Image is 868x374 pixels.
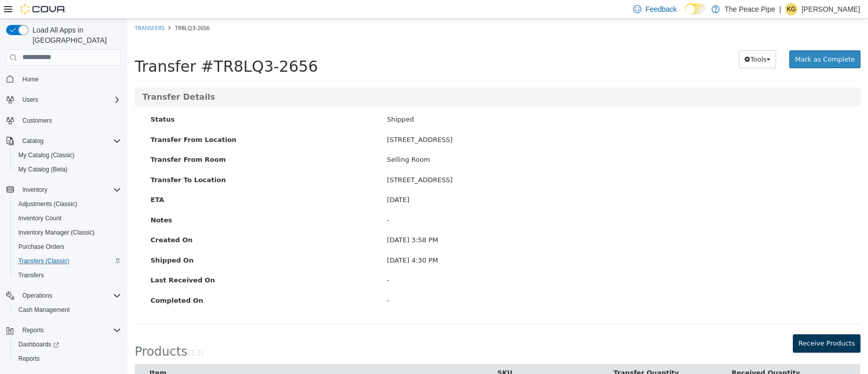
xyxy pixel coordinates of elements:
[18,114,56,127] a: Customers
[18,114,121,127] span: Customers
[2,323,125,337] button: Reports
[785,3,797,15] div: Khushi Gajeeban
[666,315,733,334] button: Receive Products
[10,148,125,162] button: My Catalog (Classic)
[18,243,65,251] span: Purchase Orders
[18,214,62,222] span: Inventory Count
[18,73,43,85] a: Home
[252,216,725,226] div: [DATE] 3:58 PM
[14,304,74,316] a: Cash Management
[22,117,52,125] span: Customers
[725,3,775,15] p: The Peace Pipe
[10,197,125,211] button: Adjustments (Classic)
[18,94,42,106] button: Users
[18,184,121,196] span: Inventory
[15,74,726,83] h3: Transfer Details
[14,149,79,161] a: My Catalog (Classic)
[16,216,252,226] label: Created On
[2,134,125,148] button: Catalog
[14,241,69,253] a: Purchase Orders
[16,237,252,247] label: Shipped On
[252,136,725,146] div: Selling Room
[2,93,125,107] button: Users
[10,225,125,240] button: Inventory Manager (Classic)
[14,255,121,267] span: Transfers (Classic)
[18,290,121,302] span: Operations
[252,196,725,207] div: -
[64,330,74,339] span: 13
[18,200,77,208] span: Adjustments (Classic)
[10,211,125,225] button: Inventory Count
[14,226,99,239] a: Inventory Manager (Classic)
[14,269,48,281] a: Transfers
[252,237,725,247] div: [DATE] 4:30 PM
[14,163,72,176] a: My Catalog (Beta)
[18,135,47,147] button: Catalog
[10,254,125,268] button: Transfers (Classic)
[18,355,40,363] span: Reports
[2,113,125,128] button: Customers
[14,212,66,224] a: Inventory Count
[18,228,95,237] span: Inventory Manager (Classic)
[18,94,121,106] span: Users
[22,137,43,145] span: Catalog
[18,306,70,314] span: Cash Management
[8,39,191,56] span: Transfer #TR8LQ3-2656
[18,290,56,302] button: Operations
[14,304,121,316] span: Cash Management
[252,116,725,126] div: [STREET_ADDRESS]
[604,349,675,359] button: Received Quantity
[22,96,38,104] span: Users
[18,324,121,336] span: Reports
[22,292,52,300] span: Operations
[22,349,41,359] button: Item
[685,14,685,15] span: Dark Mode
[10,240,125,254] button: Purchase Orders
[28,25,121,45] span: Load All Apps in [GEOGRAPHIC_DATA]
[645,4,676,14] span: Feedback
[16,116,252,126] label: Transfer From Location
[16,156,252,166] label: Transfer To Location
[16,277,252,287] label: Completed On
[10,337,125,352] a: Dashboards
[18,257,69,265] span: Transfers (Classic)
[18,73,121,85] span: Home
[16,176,252,186] label: ETA
[370,349,387,359] button: SKU
[14,269,121,281] span: Transfers
[787,3,795,15] span: KG
[18,324,48,336] button: Reports
[18,135,121,147] span: Catalog
[61,330,77,339] small: ( )
[14,353,44,365] a: Reports
[14,163,121,176] span: My Catalog (Beta)
[14,255,73,267] a: Transfers (Classic)
[2,72,125,87] button: Home
[20,4,66,14] img: Cova
[14,338,121,351] span: Dashboards
[801,3,860,15] p: [PERSON_NAME]
[623,37,639,44] span: Tools
[252,277,725,287] div: -
[16,96,252,106] label: Status
[14,338,63,351] a: Dashboards
[668,37,728,44] span: Mark as Complete
[8,326,61,340] span: Products
[18,165,68,174] span: My Catalog (Beta)
[2,183,125,197] button: Inventory
[685,4,706,14] input: Dark Mode
[18,151,75,159] span: My Catalog (Classic)
[14,226,121,239] span: Inventory Manager (Classic)
[18,271,44,279] span: Transfers
[252,256,725,267] div: -
[2,289,125,303] button: Operations
[14,198,121,210] span: Adjustments (Classic)
[10,352,125,366] button: Reports
[612,32,649,50] button: Tools
[16,136,252,146] label: Transfer From Room
[8,5,38,13] a: Transfers
[779,3,781,15] p: |
[662,32,733,50] button: Mark as Complete
[14,241,121,253] span: Purchase Orders
[252,176,725,186] div: [DATE]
